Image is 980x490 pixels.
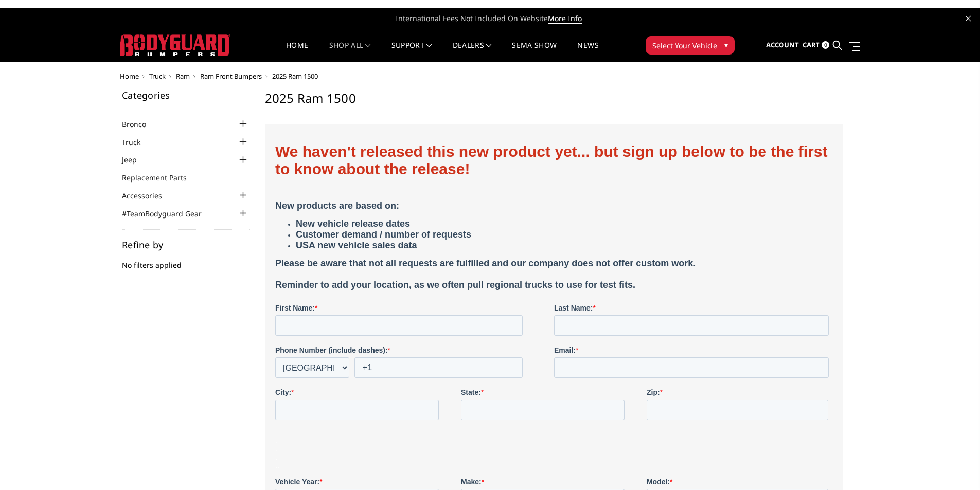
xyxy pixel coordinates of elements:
[371,343,395,351] strong: Model:
[803,31,829,59] a: Cart 0
[120,34,230,56] img: BODYGUARD BUMPERS
[120,8,861,29] span: International Fees Not Included On Website
[822,41,829,49] span: 0
[176,71,190,81] a: Ram
[766,40,799,49] span: Account
[512,42,557,62] a: SEMA Show
[2,326,4,335] span: .
[122,240,250,281] div: No filters applied
[766,31,799,59] a: Account
[186,253,206,262] strong: State:
[391,42,432,62] a: Support
[265,90,843,114] h1: 2025 Ram 1500
[122,154,150,165] a: Jeep
[453,42,492,62] a: Dealers
[548,13,582,24] a: More Info
[186,343,206,351] strong: Make:
[122,119,159,130] a: Bronco
[122,240,250,249] h5: Refine by
[371,253,385,262] strong: Zip:
[279,211,300,220] strong: Email:
[646,36,735,55] button: Select Your Vehicle
[122,190,175,201] a: Accessories
[122,172,200,183] a: Replacement Parts
[652,40,717,51] span: Select Your Vehicle
[577,42,598,62] a: News
[122,90,250,100] h5: Categories
[329,42,371,62] a: shop all
[272,71,318,81] span: 2025 Ram 1500
[286,42,308,62] a: Home
[803,40,820,49] span: Cart
[724,40,728,50] span: ▾
[120,71,139,81] a: Home
[279,169,317,177] strong: Last Name:
[279,385,327,393] strong: Product Type:
[122,208,215,219] a: #TeamBodyguard Gear
[149,71,166,81] a: Truck
[200,71,262,81] a: Ram Front Bumpers
[122,137,153,148] a: Truck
